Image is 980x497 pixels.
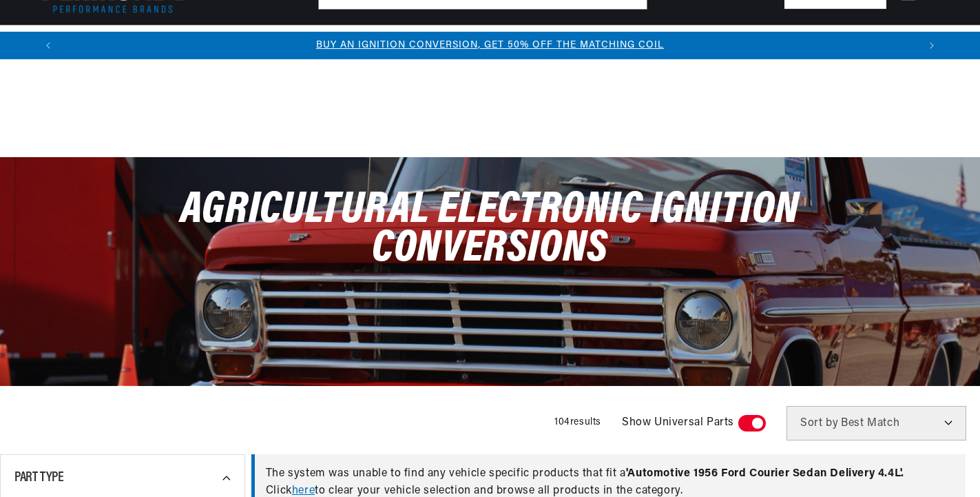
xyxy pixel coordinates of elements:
summary: Product Support [862,26,946,59]
span: ' Automotive 1956 Ford Courier Sedan Delivery 4.4L '. [626,468,904,479]
span: Agricultural Electronic Ignition Conversions [180,188,800,271]
span: Show Universal Parts [622,414,734,432]
summary: Motorcycle [711,26,782,58]
summary: Engine Swaps [435,26,513,58]
span: 104 results [554,417,601,427]
summary: Battery Products [513,26,614,58]
summary: Coils & Distributors [145,26,260,58]
summary: Spark Plug Wires [614,26,711,58]
div: 1 of 3 [62,38,918,53]
a: here [292,485,315,496]
span: Sort by [800,418,838,429]
button: Translation missing: en.sections.announcements.previous_announcement [34,32,62,59]
select: Sort by [786,406,966,440]
summary: Ignition Conversions [34,26,145,58]
div: Announcement [62,38,918,53]
span: Part Type [14,471,63,485]
summary: Headers, Exhausts & Components [260,26,435,58]
button: Translation missing: en.sections.announcements.next_announcement [918,32,946,59]
a: BUY AN IGNITION CONVERSION, GET 50% OFF THE MATCHING COIL [316,40,664,50]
